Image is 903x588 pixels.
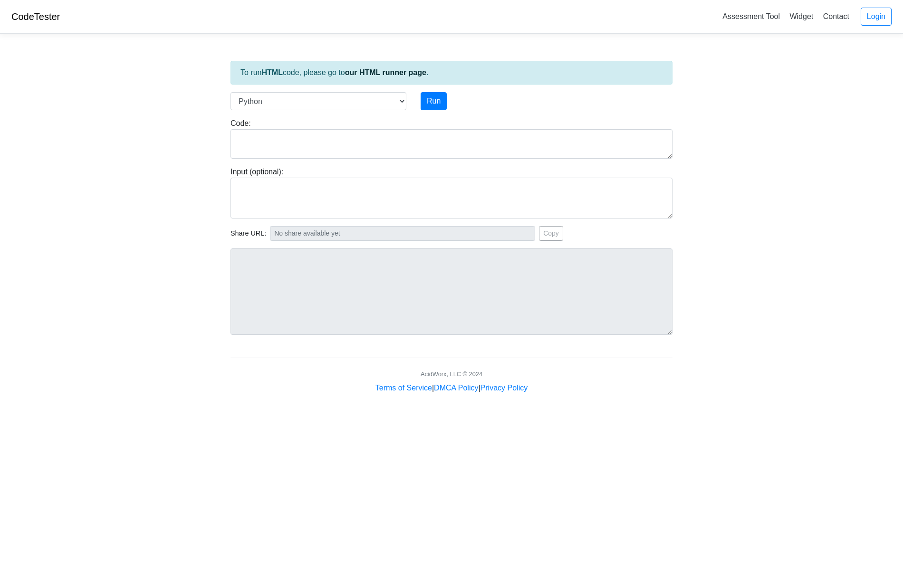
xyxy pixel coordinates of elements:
div: To run code, please go to . [231,61,672,85]
a: Terms of Service [375,384,432,392]
a: Login [861,8,892,26]
button: Copy [539,226,563,241]
div: | | [375,382,528,394]
a: Privacy Policy [480,384,528,392]
div: Code: [223,118,680,159]
button: Run [421,92,447,110]
a: CodeTester [11,11,60,22]
div: Input (optional): [223,166,680,218]
a: Contact [819,9,853,24]
span: Share URL: [231,228,266,239]
a: our HTML runner page [345,68,426,76]
div: AcidWorx, LLC © 2024 [421,370,482,379]
input: No share available yet [270,226,535,241]
a: Widget [786,9,817,24]
strong: HTML [261,68,282,76]
a: Assessment Tool [719,9,784,24]
a: DMCA Policy [434,384,478,392]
